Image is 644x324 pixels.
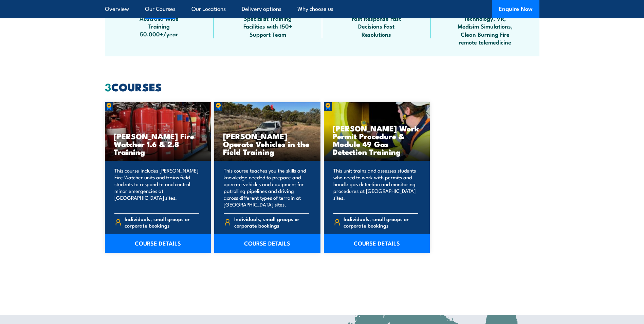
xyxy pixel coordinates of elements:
[105,234,211,253] a: COURSE DETAILS
[333,167,419,208] p: This unit trains and assesses students who need to work with permits and handle gas detection and...
[105,82,539,91] h2: COURSES
[346,14,407,38] span: Fast Response Fast Decisions Fast Resolutions
[324,234,430,253] a: COURSE DETAILS
[105,78,111,95] strong: 3
[114,167,200,208] p: This course includes [PERSON_NAME] Fire Watcher units and trains field students to respond to and...
[214,234,320,253] a: COURSE DETAILS
[237,14,298,38] span: Specialist Training Facilities with 150+ Support Team
[223,132,312,156] h3: [PERSON_NAME] Operate Vehicles in the Field Training
[234,216,309,229] span: Individuals, small groups or corporate bookings
[125,216,199,229] span: Individuals, small groups or corporate bookings
[224,167,309,208] p: This course teaches you the skills and knowledge needed to prepare and operate vehicles and equip...
[344,216,418,229] span: Individuals, small groups or corporate bookings
[333,124,421,156] h3: [PERSON_NAME] Work Permit Procedure & Module 49 Gas Detection Training
[129,14,190,38] span: Australia Wide Training 50,000+/year
[455,14,516,46] span: Technology, VR, Medisim Simulations, Clean Burning Fire remote telemedicine
[114,132,202,156] h3: [PERSON_NAME] Fire Watcher 1.6 & 2.8 Training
